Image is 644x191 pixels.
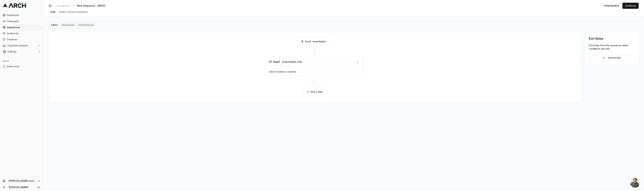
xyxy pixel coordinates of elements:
nav: breadcrumb [55,3,111,8]
button: immediately [313,40,328,43]
span: Audiences [7,32,40,35]
a: Audiences [1,31,42,36]
span: [PERSON_NAME] and Sons [9,179,36,182]
a: Sequences [55,3,71,8]
span: Sequences [57,4,70,7]
a: Campaigns [1,19,42,24]
button: Add Exit Rule [589,55,634,61]
button: [PERSON_NAME] and Sons [1,178,42,184]
a: Dashboard [1,12,42,18]
button: Settings [1,49,42,54]
p: Exit leads from the sequence when conditions are met [589,44,634,50]
button: Recipients [60,23,76,27]
div: Open chat [630,178,640,188]
a: Sequences [1,25,42,30]
button: Continue [622,3,639,9]
button: Add a step [302,88,327,96]
div: Email Sandbox [603,4,621,8]
span: 1 steps • 0 active recipients [59,10,88,14]
a: Admin tools [1,64,42,69]
div: Admin [1,58,42,64]
button: Editor [49,23,60,27]
span: Creatives [7,38,40,41]
span: Settings [7,50,36,53]
span: Admin tools [7,65,40,68]
h3: Exit Rules [589,36,634,41]
button: Log out [37,185,41,190]
a: [PERSON_NAME] [9,186,34,189]
div: draft [49,10,57,14]
span: Step 1 [273,60,280,64]
span: Customer Analysis [7,44,36,47]
span: Automated mail [282,60,302,64]
p: Click to select a creative [269,70,360,73]
button: Customer Analysis [1,43,42,48]
span: Campaigns [7,20,40,23]
span: Sequences [7,26,40,29]
a: Creatives [1,37,42,42]
span: New Sequence - [DATE] [77,4,105,7]
span: Dashboard [7,13,40,17]
div: Enroll [298,38,331,45]
button: Performance [76,23,96,27]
